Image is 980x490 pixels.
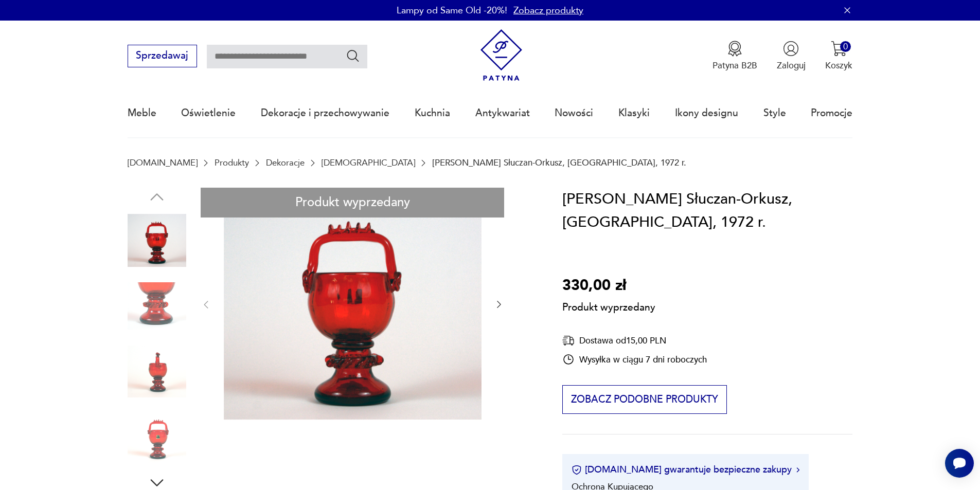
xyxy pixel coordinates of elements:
[562,334,707,347] div: Dostawa od 15,00 PLN
[261,89,389,137] a: Dekoracje i przechowywanie
[618,89,650,137] a: Klasyki
[322,158,415,168] a: [DEMOGRAPHIC_DATA]
[562,274,655,298] p: 330,00 zł
[825,60,852,71] p: Koszyk
[562,385,726,414] button: Zobacz podobne produkty
[475,89,530,137] a: Antykwariat
[475,29,527,81] img: Patyna - sklep z meblami i dekoracjami vintage
[562,297,655,315] p: Produkt wyprzedany
[128,89,156,137] a: Meble
[777,41,806,71] button: Zaloguj
[215,158,249,168] a: Produkty
[432,158,686,168] p: [PERSON_NAME] Słuczan-Orkusz, [GEOGRAPHIC_DATA], 1972 r.
[825,41,852,71] button: 0Koszyk
[572,463,799,476] button: [DOMAIN_NAME] gwarantuje bezpieczne zakupy
[562,353,707,366] div: Wysyłka w ciągu 7 dni roboczych
[128,52,197,61] a: Sprzedawaj
[346,48,361,63] button: Szukaj
[513,4,583,17] a: Zobacz produkty
[712,41,757,71] button: Patyna B2B
[397,4,507,17] p: Lampy od Same Old -20%!
[783,41,799,57] img: Ikonka użytkownika
[266,158,305,168] a: Dekoracje
[555,89,593,137] a: Nowości
[415,89,450,137] a: Kuchnia
[763,89,786,137] a: Style
[128,158,198,168] a: [DOMAIN_NAME]
[675,89,738,137] a: Ikony designu
[181,89,236,137] a: Oświetlenie
[796,467,799,473] img: Ikona strzałki w prawo
[128,45,197,67] button: Sprzedawaj
[712,60,757,71] p: Patyna B2B
[727,41,743,57] img: Ikona medalu
[777,60,806,71] p: Zaloguj
[712,41,757,71] a: Ikona medaluPatyna B2B
[945,449,974,478] iframe: Smartsupp widget button
[840,41,851,52] div: 0
[831,41,847,57] img: Ikona koszyka
[572,465,582,475] img: Ikona certyfikatu
[562,334,575,347] img: Ikona dostawy
[811,89,852,137] a: Promocje
[562,188,852,234] h1: [PERSON_NAME] Słuczan-Orkusz, [GEOGRAPHIC_DATA], 1972 r.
